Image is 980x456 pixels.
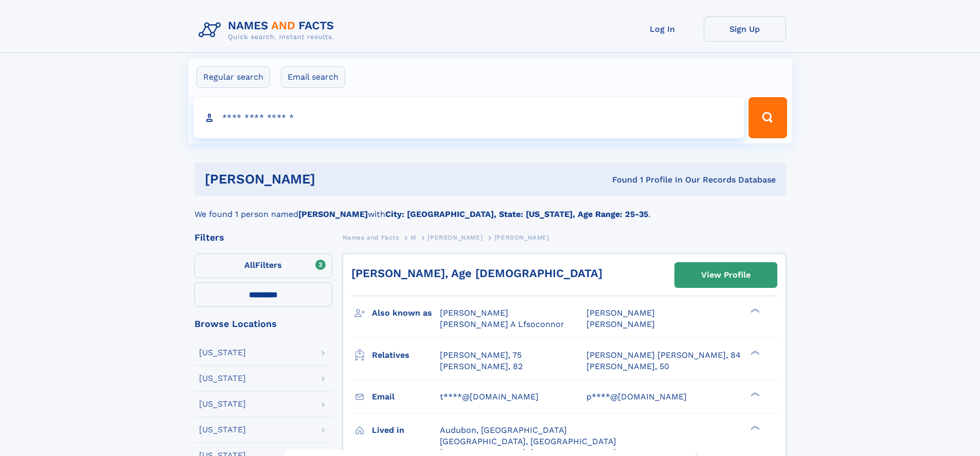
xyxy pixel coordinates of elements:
[749,97,787,138] button: Search Button
[205,173,464,186] h1: [PERSON_NAME]
[194,196,786,221] div: We found 1 person named with .
[586,350,741,361] a: [PERSON_NAME] [PERSON_NAME], 84
[372,346,440,364] h3: Relatives
[440,319,564,329] span: [PERSON_NAME] A Lfsoconnor
[427,231,483,244] a: [PERSON_NAME]
[199,349,246,357] div: [US_STATE]
[748,424,760,431] div: ❯
[281,66,345,88] label: Email search
[411,234,416,241] span: M
[372,304,440,322] h3: Also known as
[440,436,616,446] span: [GEOGRAPHIC_DATA], [GEOGRAPHIC_DATA]
[440,361,523,372] a: [PERSON_NAME], 82
[586,308,655,318] span: [PERSON_NAME]
[621,16,704,42] a: Log In
[372,388,440,406] h3: Email
[194,253,332,278] label: Filters
[194,233,332,242] div: Filters
[704,16,786,42] a: Sign Up
[748,391,760,397] div: ❯
[193,97,744,138] input: search input
[427,234,483,241] span: [PERSON_NAME]
[494,234,549,241] span: [PERSON_NAME]
[440,308,508,318] span: [PERSON_NAME]
[411,231,416,244] a: M
[343,231,399,244] a: Names and Facts
[675,263,777,287] a: View Profile
[199,426,246,434] div: [US_STATE]
[372,422,440,439] h3: Lived in
[197,66,270,88] label: Regular search
[748,349,760,356] div: ❯
[199,400,246,408] div: [US_STATE]
[194,319,332,329] div: Browse Locations
[586,319,655,329] span: [PERSON_NAME]
[244,260,255,270] span: All
[194,16,343,44] img: Logo Names and Facts
[586,361,669,372] a: [PERSON_NAME], 50
[298,209,368,219] b: [PERSON_NAME]
[199,374,246,382] div: [US_STATE]
[464,174,776,186] div: Found 1 Profile In Our Records Database
[385,209,648,219] b: City: [GEOGRAPHIC_DATA], State: [US_STATE], Age Range: 25-35
[701,263,751,287] div: View Profile
[351,267,602,280] a: [PERSON_NAME], Age [DEMOGRAPHIC_DATA]
[440,350,522,361] a: [PERSON_NAME], 75
[440,425,567,435] span: Audubon, [GEOGRAPHIC_DATA]
[748,307,760,314] div: ❯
